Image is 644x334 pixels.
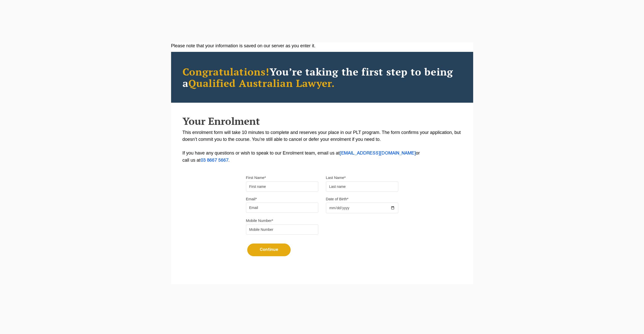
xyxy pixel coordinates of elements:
[201,158,228,162] a: 03 8667 5667
[246,203,318,213] input: Email
[246,181,318,192] input: First name
[246,218,273,223] label: Mobile Number*
[340,151,416,155] a: [EMAIL_ADDRESS][DOMAIN_NAME]
[247,244,291,256] button: Continue
[183,65,270,78] span: Congratulations!
[183,129,462,164] p: This enrolment form will take 10 minutes to complete and reserves your place in our PLT program. ...
[326,175,346,180] label: Last Name*
[183,115,462,127] h2: Your Enrolment
[246,175,266,180] label: First Name*
[183,66,462,89] h2: You’re taking the first step to being a
[326,181,398,192] input: Last name
[246,196,257,202] label: Email*
[246,224,318,235] input: Mobile Number
[171,42,473,49] div: Please note that your information is saved on our server as you enter it.
[326,196,349,202] label: Date of Birth*
[188,76,335,90] span: Qualified Australian Lawyer.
